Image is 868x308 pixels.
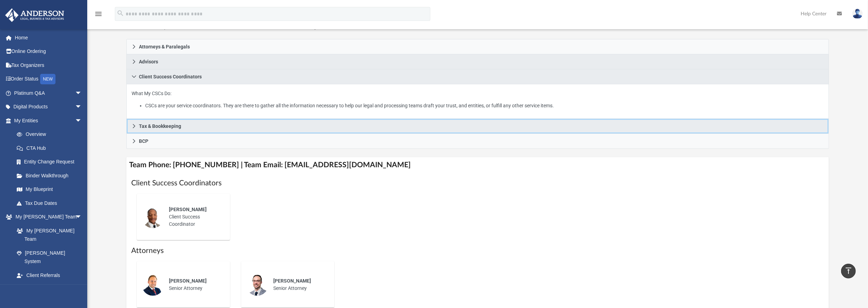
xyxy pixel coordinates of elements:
[94,10,103,18] i: menu
[5,282,89,296] a: My Documentsarrow_drop_down
[142,274,164,296] img: thumbnail
[126,134,829,149] a: BCP
[75,114,89,128] span: arrow_drop_down
[844,267,853,275] i: vertical_align_top
[131,178,824,188] h1: Client Success Coordinators
[142,206,164,228] img: thumbnail
[5,58,92,72] a: Tax Organizers
[5,86,92,100] a: Platinum Q&Aarrow_drop_down
[94,13,103,18] a: menu
[145,101,824,110] li: CSCs are your service coordinators. They are there to gather all the information necessary to hel...
[10,169,92,183] a: Binder Walkthrough
[246,274,268,296] img: thumbnail
[164,201,225,233] div: Client Success Coordinator
[169,278,207,284] span: [PERSON_NAME]
[10,268,89,282] a: Client Referrals
[5,100,92,114] a: Digital Productsarrow_drop_down
[268,272,329,297] div: Senior Attorney
[5,72,92,86] a: Order StatusNEW
[841,264,856,278] a: vertical_align_top
[852,9,863,19] img: User Pic
[10,196,92,210] a: Tax Due Dates
[126,84,829,119] div: Client Success Coordinators
[75,282,89,297] span: arrow_drop_down
[117,9,124,17] i: search
[131,246,824,256] h1: Attorneys
[10,246,89,268] a: [PERSON_NAME] System
[75,86,89,100] span: arrow_drop_down
[139,44,190,49] span: Attorneys & Paralegals
[126,69,829,84] a: Client Success Coordinators
[126,157,829,173] h4: Team Phone: [PHONE_NUMBER] | Team Email: [EMAIL_ADDRESS][DOMAIN_NAME]
[139,74,202,79] span: Client Success Coordinators
[139,139,148,144] span: BCP
[126,54,829,69] a: Advisors
[5,31,92,45] a: Home
[5,45,92,59] a: Online Ordering
[75,210,89,224] span: arrow_drop_down
[139,124,181,129] span: Tax & Bookkeeping
[132,89,824,110] p: What My CSCs Do:
[126,39,829,54] a: Attorneys & Paralegals
[10,155,92,169] a: Entity Change Request
[10,128,92,141] a: Overview
[75,100,89,114] span: arrow_drop_down
[126,119,829,134] a: Tax & Bookkeeping
[10,224,86,246] a: My [PERSON_NAME] Team
[164,272,225,297] div: Senior Attorney
[5,114,92,128] a: My Entitiesarrow_drop_down
[10,183,89,197] a: My Blueprint
[273,278,311,284] span: [PERSON_NAME]
[139,59,158,64] span: Advisors
[169,207,207,212] span: [PERSON_NAME]
[3,8,66,22] img: Anderson Advisors Platinum Portal
[5,210,89,224] a: My [PERSON_NAME] Teamarrow_drop_down
[40,74,55,84] div: NEW
[10,141,92,155] a: CTA Hub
